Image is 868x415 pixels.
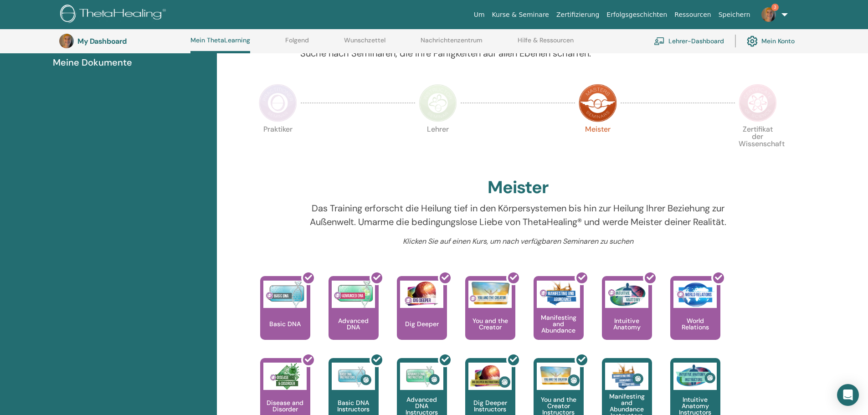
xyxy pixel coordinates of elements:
div: Open Intercom Messenger [837,384,859,406]
a: Um [470,6,488,23]
a: Advanced DNA Advanced DNA [329,276,379,358]
img: default.jpg [761,7,776,22]
p: Basic DNA Instructors [329,400,379,412]
p: Lehrer [419,126,457,164]
a: Intuitive Anatomy Intuitive Anatomy [602,276,652,358]
a: World Relations World Relations [670,276,720,358]
img: Manifesting and Abundance [537,281,580,308]
img: cog.svg [747,33,758,49]
img: Advanced DNA Instructors [400,363,443,390]
img: Advanced DNA [332,281,375,308]
a: Wunschzettel [344,36,385,51]
img: Intuitive Anatomy Instructors [673,363,717,390]
img: Dig Deeper Instructors [468,363,512,390]
img: World Relations [673,281,717,308]
a: Erfolgsgeschichten [603,6,671,23]
span: Meine Dokumente [53,56,132,69]
img: Certificate of Science [739,84,777,122]
img: Manifesting and Abundance Instructors [605,363,648,390]
a: Ressourcen [671,6,714,23]
p: Das Training erforscht die Heilung tief in den Körpersystemen bis hin zur Heilung Ihrer Beziehung... [300,201,735,229]
h3: My Dashboard [77,37,169,46]
img: Instructor [419,84,457,122]
p: Klicken Sie auf einen Kurs, um nach verfügbaren Seminaren zu suchen [300,236,735,247]
a: Nachrichtenzentrum [421,36,483,51]
a: Manifesting and Abundance Manifesting and Abundance [534,276,584,358]
p: Advanced DNA [329,318,379,330]
img: Master [579,84,617,122]
img: You and the Creator [468,281,512,306]
p: Disease and Disorder [260,400,310,412]
a: Speichern [715,6,754,23]
a: Basic DNA Basic DNA [260,276,310,358]
p: World Relations [670,318,720,330]
h2: Meister [488,177,549,198]
p: Praktiker [259,126,297,164]
img: You and the Creator Instructors [537,363,580,390]
p: You and the Creator [465,318,515,330]
a: Dig Deeper Dig Deeper [397,276,447,358]
a: Lehrer-Dashboard [654,31,724,51]
span: 3 [771,4,779,11]
a: Folgend [285,36,309,51]
a: Kurse & Seminare [488,6,553,23]
a: Zertifizierung [553,6,603,23]
a: You and the Creator You and the Creator [465,276,515,358]
a: Mein Konto [747,31,795,51]
a: Mein ThetaLearning [190,36,250,53]
img: Dig Deeper [400,281,443,308]
p: Dig Deeper [401,321,442,327]
img: logo.png [60,5,169,25]
p: Intuitive Anatomy [602,318,652,330]
p: Dig Deeper Instructors [465,400,515,412]
img: default.jpg [59,34,74,48]
img: Basic DNA [263,281,307,308]
img: Practitioner [259,84,297,122]
p: Zertifikat der Wissenschaft [739,126,777,164]
a: Hilfe & Ressourcen [518,36,574,51]
img: Disease and Disorder [263,363,307,390]
img: chalkboard-teacher.svg [654,37,665,45]
img: Basic DNA Instructors [332,363,375,390]
p: Manifesting and Abundance [534,314,584,333]
img: Intuitive Anatomy [605,281,648,308]
p: Meister [579,126,617,164]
